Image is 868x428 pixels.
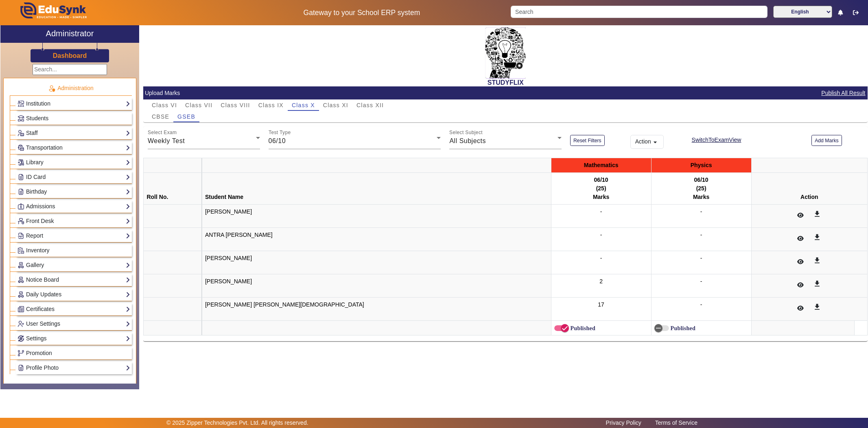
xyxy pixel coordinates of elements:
[221,9,502,17] h5: Gateway to your School ERP system
[485,27,526,79] img: 2da83ddf-6089-4dce-a9e2-416746467bdd
[700,278,702,285] span: -
[751,173,867,205] th: Action
[813,303,821,311] mat-icon: get_app
[813,210,821,218] mat-icon: get_app
[53,52,87,60] h3: Dashboard
[148,130,177,135] mat-label: Select Exam
[152,114,169,119] span: CBSE
[654,184,748,193] div: (25)
[52,51,87,60] a: Dashboard
[630,135,664,149] button: Action
[18,350,24,356] img: Branchoperations.png
[551,173,651,205] th: 06/10
[654,193,748,201] div: Marks
[554,193,648,201] div: Marks
[17,246,130,255] a: Inventory
[18,115,24,121] img: Students.png
[700,255,702,261] span: -
[570,135,605,146] button: Reset Filters
[554,184,648,193] div: (25)
[269,130,291,135] mat-label: Test Type
[202,173,551,205] th: Student Name
[292,102,315,108] span: Class X
[258,102,284,108] span: Class IX
[144,173,202,205] th: Roll No.
[511,6,767,18] input: Search
[700,208,702,215] span: -
[148,137,185,144] span: Weekly Test
[0,25,139,43] a: Administrator
[598,301,604,308] span: 17
[46,29,94,38] h2: Administrator
[813,280,821,288] mat-icon: get_app
[813,233,821,241] mat-icon: get_app
[449,130,483,135] mat-label: Select Subject
[48,85,55,92] img: Administration.png
[26,247,50,254] span: Inventory
[600,232,602,238] span: -
[700,301,702,308] span: -
[700,232,702,238] span: -
[152,102,177,108] span: Class VI
[202,205,551,228] td: [PERSON_NAME]
[143,79,868,86] h2: STUDYFLIX
[651,173,751,205] th: 06/10
[669,325,695,332] label: Published
[26,115,48,121] span: Students
[202,274,551,298] td: [PERSON_NAME]
[269,137,286,144] span: 06/10
[221,102,250,108] span: Class VIII
[177,114,195,119] span: GSEB
[26,350,52,356] span: Promotion
[600,255,602,261] span: -
[202,298,551,321] td: [PERSON_NAME] [PERSON_NAME][DEMOGRAPHIC_DATA]
[820,88,866,98] button: Publish All Result
[202,251,551,274] td: [PERSON_NAME]
[569,325,595,332] label: Published
[323,102,348,108] span: Class XI
[185,102,212,108] span: Class VII
[166,419,308,427] p: © 2025 Zipper Technologies Pvt. Ltd. All rights reserved.
[17,114,130,123] a: Students
[651,417,702,428] a: Terms of Service
[33,64,107,75] input: Search...
[602,417,645,428] a: Privacy Policy
[449,137,486,144] span: All Subjects
[651,138,659,146] mat-icon: arrow_drop_down
[600,208,602,215] span: -
[691,135,742,145] span: SwitchToExamView
[18,247,24,254] img: Inventory.png
[202,228,551,251] td: ANTRA [PERSON_NAME]
[599,278,603,285] span: 2
[17,349,130,358] a: Promotion
[651,158,751,173] th: Physics
[551,158,651,173] th: Mathematics
[811,135,842,146] button: Add Marks
[143,86,868,99] mat-card-header: Upload Marks
[10,84,132,93] p: Administration
[356,102,384,108] span: Class XII
[813,256,821,265] mat-icon: get_app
